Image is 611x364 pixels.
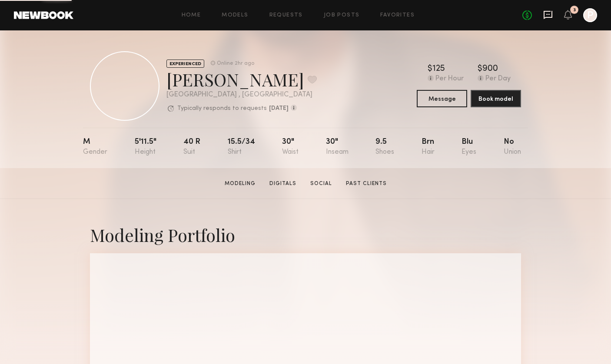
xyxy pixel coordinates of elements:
div: EXPERIENCED [166,60,204,68]
div: 9.5 [375,138,394,156]
div: Per Hour [435,75,464,83]
div: M [83,138,107,156]
a: Models [222,13,248,18]
div: $ [478,65,482,73]
button: Message [417,90,467,107]
div: Per Day [485,75,511,83]
div: 40 r [183,138,200,156]
a: Home [182,13,201,18]
div: 30" [282,138,299,156]
div: Blu [462,138,476,156]
div: [GEOGRAPHIC_DATA] , [GEOGRAPHIC_DATA] [166,91,317,99]
div: $ [428,65,432,73]
div: 5'11.5" [135,138,156,156]
button: Book model [471,90,521,107]
a: P [583,8,597,22]
a: Social [307,180,335,188]
a: Requests [269,13,303,18]
p: Typically responds to requests [177,106,267,112]
div: Modeling Portfolio [90,223,521,246]
div: [PERSON_NAME] [166,68,317,91]
div: 3 [573,8,576,13]
div: 125 [432,65,445,73]
div: 15.5/34 [228,138,255,156]
div: Brn [422,138,435,156]
b: [DATE] [269,106,289,112]
a: Modeling [221,180,259,188]
div: Online 2hr ago [217,61,254,66]
div: No [504,138,521,156]
a: Job Posts [324,13,360,18]
a: Digitals [266,180,300,188]
a: Favorites [380,13,415,18]
div: 900 [482,65,498,73]
div: 30" [326,138,349,156]
a: Past Clients [342,180,390,188]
